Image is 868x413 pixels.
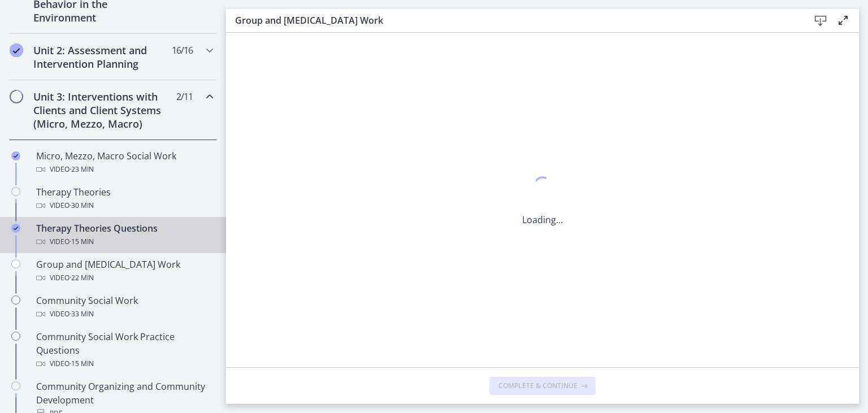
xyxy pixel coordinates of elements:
span: Complete & continue [498,381,578,390]
div: Therapy Theories [36,185,212,212]
i: Completed [11,224,20,233]
span: · 15 min [70,357,94,371]
h2: Unit 3: Interventions with Clients and Client Systems (Micro, Mezzo, Macro) [33,90,171,131]
h3: Group and [MEDICAL_DATA] Work [235,14,791,27]
div: Video [36,271,212,285]
span: · 30 min [70,199,94,212]
span: · 15 min [70,235,94,249]
i: Completed [10,44,23,57]
div: Video [36,199,212,212]
span: 16 / 16 [172,44,193,57]
div: Video [36,357,212,371]
div: Video [36,235,212,249]
div: Community Social Work Practice Questions [36,330,212,371]
div: Video [36,163,212,176]
button: Complete & continue [489,377,596,395]
div: Video [36,307,212,321]
div: Therapy Theories Questions [36,221,212,249]
div: Group and [MEDICAL_DATA] Work [36,258,212,285]
span: · 22 min [70,271,94,285]
i: Completed [11,151,20,160]
span: 2 / 11 [176,90,193,103]
span: · 23 min [70,163,94,176]
p: Loading... [522,213,563,227]
div: Community Social Work [36,294,212,321]
div: 1 [522,173,563,199]
h2: Unit 2: Assessment and Intervention Planning [33,44,171,71]
span: · 33 min [70,307,94,321]
div: Micro, Mezzo, Macro Social Work [36,149,212,176]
